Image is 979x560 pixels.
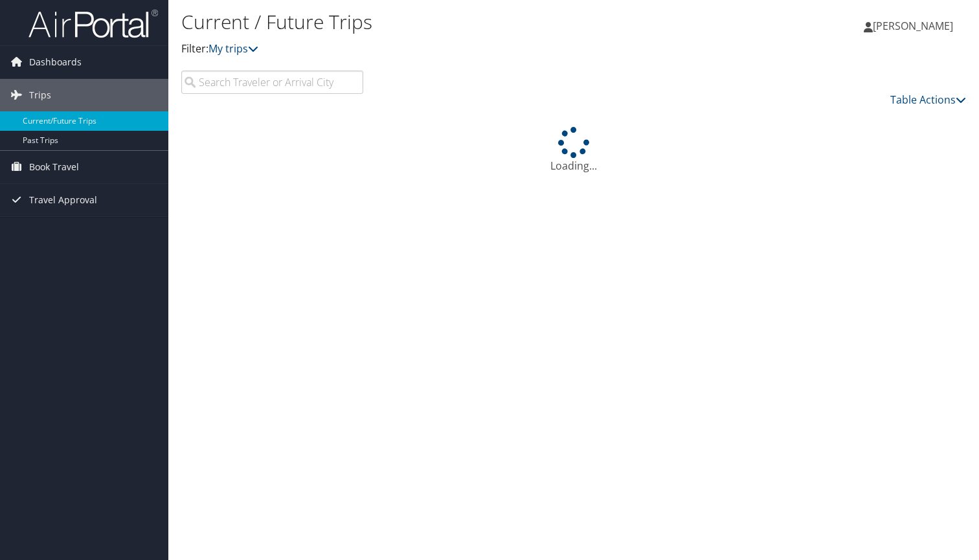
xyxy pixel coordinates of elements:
[28,8,158,39] img: airportal-logo.png
[873,19,953,33] span: [PERSON_NAME]
[890,93,966,107] a: Table Actions
[181,71,363,94] input: Search Traveler or Arrival City
[864,6,966,45] a: [PERSON_NAME]
[29,46,82,78] span: Dashboards
[29,151,79,183] span: Book Travel
[181,127,966,174] div: Loading...
[208,41,258,56] a: My trips
[29,79,51,111] span: Trips
[181,41,704,58] p: Filter:
[181,8,704,36] h1: Current / Future Trips
[29,184,97,216] span: Travel Approval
